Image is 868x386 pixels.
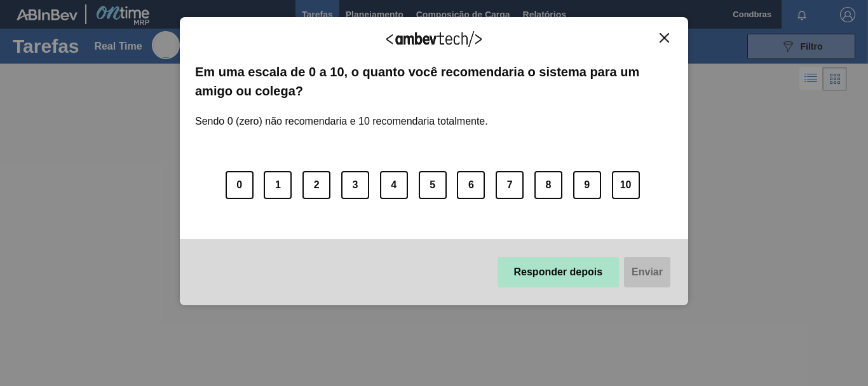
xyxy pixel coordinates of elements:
button: 5 [419,171,447,199]
button: 3 [341,171,369,199]
img: Logo Ambevtech [386,31,482,47]
button: Close [656,32,673,43]
button: 1 [264,171,292,199]
img: Close [660,33,669,43]
label: Em uma escala de 0 a 10, o quanto você recomendaria o sistema para um amigo ou colega? [195,62,673,101]
button: 8 [534,171,562,199]
button: 10 [612,171,640,199]
button: Responder depois [498,257,620,287]
button: 7 [496,171,524,199]
button: 0 [226,171,254,199]
label: Sendo 0 (zero) não recomendaria e 10 recomendaria totalmente. [195,100,488,127]
button: 6 [457,171,485,199]
button: 4 [380,171,408,199]
button: 2 [302,171,330,199]
button: 9 [573,171,601,199]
